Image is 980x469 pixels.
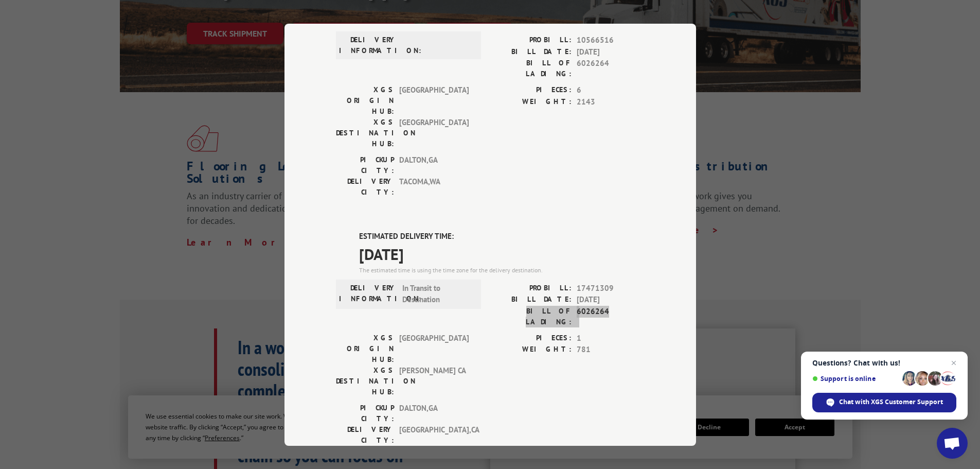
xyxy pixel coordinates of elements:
label: WEIGHT: [490,344,572,356]
span: [DATE] [577,294,645,306]
label: ESTIMATED DELIVERY TIME: [359,231,645,242]
span: Chat with XGS Customer Support [839,397,943,407]
span: [PERSON_NAME] CA [399,364,469,397]
span: [GEOGRAPHIC_DATA] [399,117,469,149]
span: Support is online [812,375,899,383]
span: 17471309 [577,282,645,294]
label: PROBILL: [490,34,572,46]
label: BILL DATE: [490,294,572,306]
label: DELIVERY INFORMATION: [339,282,397,305]
span: [GEOGRAPHIC_DATA] , CA [399,424,469,445]
label: PICKUP CITY: [336,154,394,176]
span: [DATE] [577,46,645,58]
span: DELIVERED [359,4,645,27]
label: DELIVERY CITY: [336,424,394,445]
label: BILL OF LADING: [490,58,572,79]
div: Open chat [937,428,968,459]
label: DELIVERY CITY: [336,176,394,198]
span: In Transit to Destination [402,282,472,305]
span: Questions? Chat with us! [812,359,956,367]
span: DALTON , GA [399,402,469,424]
span: 6026264 [577,58,645,79]
div: Chat with XGS Customer Support [812,393,956,412]
label: XGS DESTINATION HUB: [336,117,394,149]
span: TACOMA , WA [399,176,469,198]
label: XGS DESTINATION HUB: [336,364,394,397]
span: 6026264 [577,305,645,327]
span: 10566516 [577,34,645,46]
span: Close chat [948,357,960,369]
label: BILL OF LADING: [490,305,572,327]
span: DALTON , GA [399,154,469,176]
span: [GEOGRAPHIC_DATA] [399,84,469,117]
label: DELIVERY INFORMATION: [339,34,397,56]
span: 2143 [577,96,645,108]
span: 1 [577,332,645,344]
label: PROBILL: [490,282,572,294]
label: WEIGHT: [490,96,572,108]
span: 6 [577,84,645,96]
label: PIECES: [490,84,572,96]
div: The estimated time is using the time zone for the delivery destination. [359,265,645,274]
span: 781 [577,344,645,356]
label: PIECES: [490,332,572,344]
span: [DATE] [359,242,645,265]
label: PICKUP CITY: [336,402,394,424]
span: [GEOGRAPHIC_DATA] [399,332,469,364]
label: XGS ORIGIN HUB: [336,84,394,117]
label: BILL DATE: [490,46,572,58]
label: XGS ORIGIN HUB: [336,332,394,364]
